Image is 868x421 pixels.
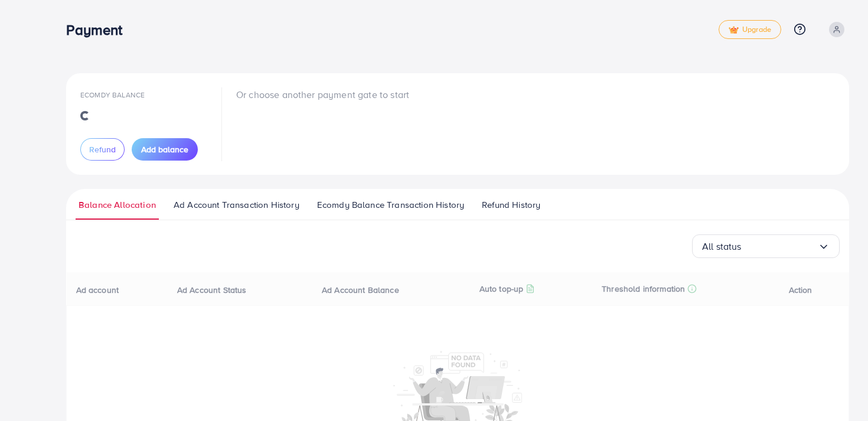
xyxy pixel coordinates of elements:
[742,237,818,256] input: Search for option
[482,198,540,211] span: Refund History
[236,87,409,102] p: Or choose another payment gate to start
[719,20,781,39] a: tickUpgrade
[174,198,299,211] span: Ad Account Transaction History
[729,26,739,34] img: tick
[729,25,771,34] span: Upgrade
[89,143,116,155] span: Refund
[141,143,188,155] span: Add balance
[317,198,464,211] span: Ecomdy Balance Transaction History
[80,138,125,161] button: Refund
[80,90,145,100] span: Ecomdy Balance
[66,21,132,38] h3: Payment
[692,234,840,258] div: Search for option
[702,237,742,256] span: All status
[132,138,198,161] button: Add balance
[79,198,156,211] span: Balance Allocation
